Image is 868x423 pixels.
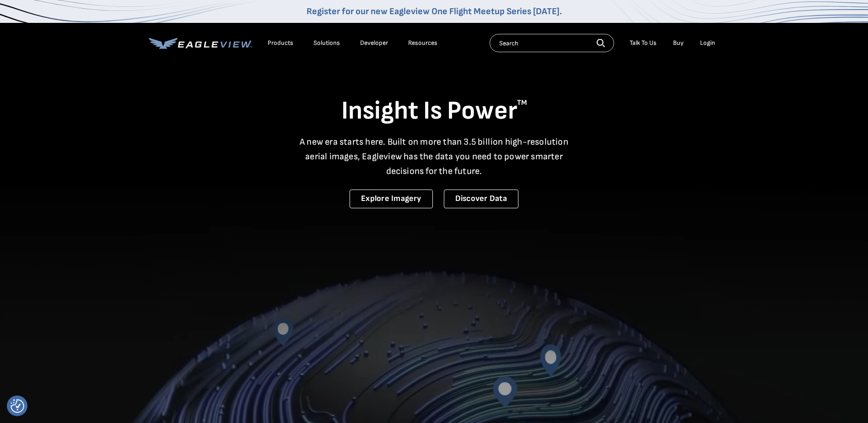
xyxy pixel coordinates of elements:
[11,399,24,413] button: Consent Preferences
[700,39,715,47] div: Login
[444,190,518,208] a: Discover Data
[490,34,614,52] input: Search
[673,39,684,47] a: Buy
[149,95,720,127] h1: Insight Is Power
[294,135,574,179] p: A new era starts here. Built on more than 3.5 billion high-resolution aerial images, Eagleview ha...
[408,39,437,47] div: Resources
[350,190,433,208] a: Explore Imagery
[517,98,527,107] sup: TM
[360,39,388,47] a: Developer
[313,39,340,47] div: Solutions
[268,39,293,47] div: Products
[11,399,24,413] img: Revisit consent button
[630,39,657,47] div: Talk To Us
[307,6,562,17] a: Register for our new Eagleview One Flight Meetup Series [DATE].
